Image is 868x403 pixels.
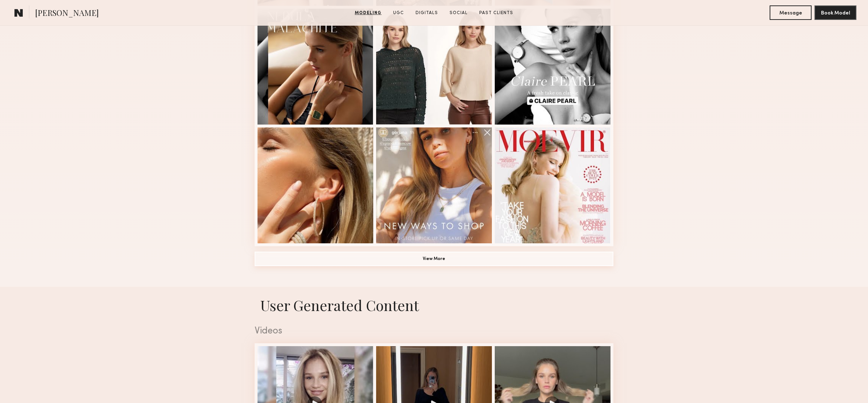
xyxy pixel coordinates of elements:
[255,327,613,336] div: Videos
[413,10,441,16] a: Digitals
[814,5,856,20] button: Book Model
[352,10,384,16] a: Modeling
[447,10,471,16] a: Social
[476,10,516,16] a: Past Clients
[770,5,812,20] button: Message
[390,10,407,16] a: UGC
[255,252,613,266] button: View More
[814,9,856,16] a: Book Model
[35,7,99,20] span: [PERSON_NAME]
[249,295,619,315] h1: User Generated Content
